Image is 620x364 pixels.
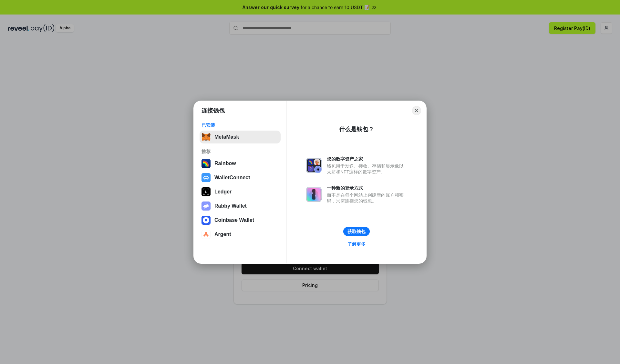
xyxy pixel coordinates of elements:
[201,173,211,182] img: svg+xml,%3Csvg%20width%3D%2228%22%20height%3D%2228%22%20viewBox%3D%220%200%2028%2028%22%20fill%3D...
[201,159,211,168] img: svg+xml,%3Csvg%20width%3D%22120%22%20height%3D%22120%22%20viewBox%3D%220%200%20120%20120%22%20fil...
[412,106,421,115] button: Close
[327,192,407,204] div: 而不是在每个网站上创建新的账户和密码，只需连接您的钱包。
[214,217,254,223] div: Coinbase Wallet
[214,134,239,140] div: MetaMask
[200,228,281,241] button: Argent
[201,133,211,142] img: svg+xml,%3Csvg%20fill%3D%22none%22%20height%3D%2233%22%20viewBox%3D%220%200%2035%2033%22%20width%...
[347,241,366,247] div: 了解更多
[306,187,322,202] img: svg+xml,%3Csvg%20xmlns%3D%22http%3A%2F%2Fwww.w3.org%2F2000%2Fsvg%22%20fill%3D%22none%22%20viewBox...
[201,187,211,196] img: svg+xml,%3Csvg%20xmlns%3D%22http%3A%2F%2Fwww.w3.org%2F2000%2Fsvg%22%20width%3D%2228%22%20height%3...
[347,229,366,234] div: 获取钱包
[200,185,281,198] button: Ledger
[200,214,281,227] button: Coinbase Wallet
[339,125,374,133] div: 什么是钱包？
[214,189,232,195] div: Ledger
[214,231,231,237] div: Argent
[214,175,250,181] div: WalletConnect
[327,163,407,175] div: 钱包用于发送、接收、存储和显示像以太坊和NFT这样的数字资产。
[200,171,281,184] button: WalletConnect
[201,107,225,114] h1: 连接钱包
[201,216,211,225] img: svg+xml,%3Csvg%20width%3D%2228%22%20height%3D%2228%22%20viewBox%3D%220%200%2028%2028%22%20fill%3D...
[200,157,281,170] button: Rainbow
[201,149,279,154] div: 推荐
[306,158,322,173] img: svg+xml,%3Csvg%20xmlns%3D%22http%3A%2F%2Fwww.w3.org%2F2000%2Fsvg%22%20fill%3D%22none%22%20viewBox...
[214,203,247,209] div: Rabby Wallet
[344,240,369,248] a: 了解更多
[201,122,279,128] div: 已安装
[201,230,211,239] img: svg+xml,%3Csvg%20width%3D%2228%22%20height%3D%2228%22%20viewBox%3D%220%200%2028%2028%22%20fill%3D...
[200,131,281,143] button: MetaMask
[200,200,281,212] button: Rabby Wallet
[327,156,407,162] div: 您的数字资产之家
[214,161,236,166] div: Rainbow
[327,185,407,191] div: 一种新的登录方式
[201,202,211,211] img: svg+xml,%3Csvg%20xmlns%3D%22http%3A%2F%2Fwww.w3.org%2F2000%2Fsvg%22%20fill%3D%22none%22%20viewBox...
[343,227,370,236] button: 获取钱包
